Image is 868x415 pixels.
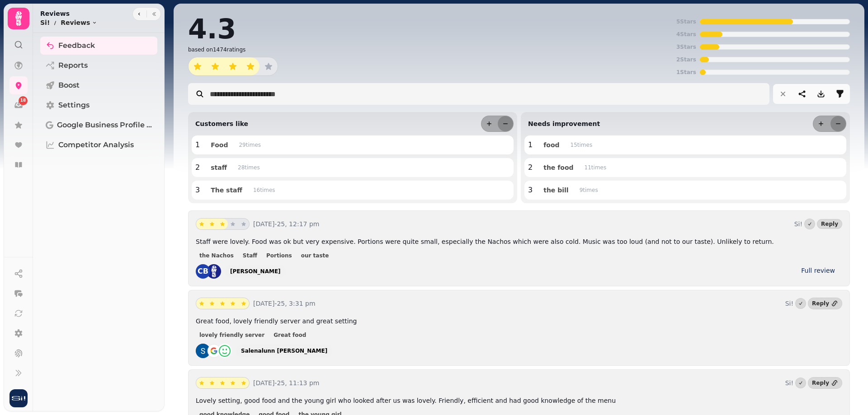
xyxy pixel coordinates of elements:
span: 18 [20,98,26,104]
button: Food [203,139,235,151]
span: Reply [821,221,838,227]
nav: Tabs [33,33,165,411]
p: Customers like [192,119,248,128]
button: the food [536,162,580,173]
button: download [812,85,830,103]
p: 28 time s [238,164,260,171]
p: 2 Stars [676,56,696,63]
button: the bill [536,184,576,196]
p: 2 [195,162,200,173]
p: 2 [528,162,533,173]
button: star [217,298,228,309]
span: staff [211,164,227,171]
button: star [189,57,207,75]
span: Great food, lovely friendly server and great setting [196,317,357,325]
button: our taste [297,251,333,260]
button: the Nachos [196,251,237,260]
p: 1 [528,140,533,150]
p: Needs improvement [524,119,600,128]
p: 1 Stars [676,69,696,76]
a: Reply [808,298,842,309]
div: Reply [812,379,829,387]
img: User avatar [9,389,28,407]
button: star [224,57,242,75]
span: Lovely setting, good food and the young girl who looked after us was lovely. Friendly, efficient ... [196,397,616,404]
p: 15 time s [571,141,593,149]
p: Si! [40,18,50,27]
a: 18 [9,96,28,114]
img: st.png [207,264,221,279]
span: Google Business Profile (Beta) [57,120,152,131]
a: Full review [794,264,842,277]
span: Reports [58,60,88,71]
span: lovely friendly server [199,332,264,338]
button: Staff [239,251,261,260]
img: go-emblem@2x.png [207,344,221,358]
button: Reply [817,219,842,229]
button: star [227,219,238,229]
span: Boost [58,80,80,91]
span: food [543,142,559,148]
p: 9 time s [580,187,598,194]
button: share-thread [793,85,811,103]
a: Competitor Analysis [40,136,157,154]
img: ACg8ocLaGb-7lMVEBSWD8kA-AVmhND1vSxFV4pIV30QC1KsnWKYutQ=s128-c0x00000000-cc-rp-mo [196,344,210,358]
p: [DATE]-25, 11:13 pm [253,378,782,387]
a: [PERSON_NAME] [225,265,286,278]
p: 29 time s [239,141,261,149]
button: User avatar [8,389,29,407]
a: Google Business Profile (Beta) [40,116,157,134]
p: 3 [528,185,533,196]
nav: breadcrumb [40,18,97,27]
button: less [830,116,846,131]
span: Portions [266,253,292,258]
span: Feedback [58,40,95,51]
button: Reviews [61,18,97,27]
button: The staff [203,184,250,196]
p: [DATE]-25, 12:17 pm [253,219,791,228]
button: more [813,116,829,131]
span: Staff [243,253,257,258]
p: Si! [794,219,802,228]
div: Reply [812,300,829,307]
h2: 4.3 [188,15,236,42]
p: 1 [195,140,200,150]
p: 16 time s [253,187,275,194]
button: star [238,378,249,388]
span: The staff [211,187,242,193]
button: star [196,298,207,309]
button: more [481,116,497,131]
p: 11 time s [585,164,607,171]
button: star [217,219,228,229]
button: lovely friendly server [196,331,268,340]
button: less [498,116,513,131]
button: star [227,298,238,309]
span: CB [198,268,208,275]
p: 3 Stars [676,43,696,51]
p: 3 [195,185,200,196]
button: Great food [270,331,310,340]
button: staff [203,162,234,173]
span: the Nachos [199,253,234,258]
p: 5 Stars [676,18,696,25]
button: star [196,219,207,229]
button: Marked as done [795,378,806,388]
a: Reports [40,56,157,75]
span: the bill [543,187,568,193]
button: Marked as done [804,219,815,229]
span: the food [543,164,573,171]
button: Marked as done [795,298,806,309]
span: Food [211,142,228,148]
button: star [259,57,278,75]
button: Portions [263,251,296,260]
button: star [217,378,228,388]
span: Competitor Analysis [58,140,134,150]
button: star [207,378,217,388]
h2: Reviews [40,9,97,18]
p: Si! [785,378,793,387]
button: star [238,219,249,229]
div: [PERSON_NAME] [230,268,281,275]
span: Settings [58,100,90,111]
div: Salenalunn [PERSON_NAME] [241,347,327,354]
a: Reply [808,377,842,389]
